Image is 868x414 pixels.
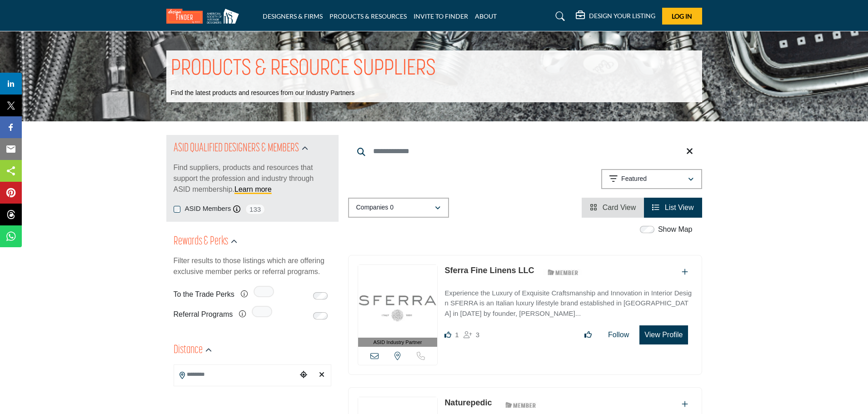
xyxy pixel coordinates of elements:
[658,224,693,235] label: Show Map
[639,325,688,344] button: View Profile
[373,339,422,346] span: ASID Industry Partner
[543,267,584,278] img: ASID Members Badge Icon
[464,329,479,340] div: Followers
[171,89,355,98] p: Find the latest products and resources from our Industry Partners
[444,331,451,338] i: Like
[185,204,231,214] label: ASID Members
[329,12,407,20] a: PRODUCTS & RESOURCES
[174,286,234,302] label: To the Trade Perks
[444,264,534,277] p: Sferra Fine Linens LLC
[589,12,655,20] h5: DESIGN YOUR LISTING
[665,204,694,211] span: List View
[582,198,644,218] li: Card View
[313,312,328,319] input: Switch to Referral Programs
[166,9,244,24] img: Site Logo
[174,234,228,250] h2: Rewards & Perks
[174,365,297,383] input: Search Location
[444,266,534,275] a: Sferra Fine Linens LLC
[313,292,328,299] input: Switch to To the Trade Perks
[348,140,702,162] input: Search Keyword
[315,365,329,385] div: Clear search location
[444,398,492,407] a: Naturepedic
[234,185,272,193] a: Learn more
[174,140,299,157] h2: ASID QUALIFIED DESIGNERS & MEMBERS
[476,331,479,339] span: 3
[682,268,688,276] a: Add To List
[174,255,331,277] p: Filter results to those listings which are offering exclusive member perks or referral programs.
[579,326,598,344] button: Like listing
[500,399,541,410] img: ASID Members Badge Icon
[547,9,571,24] a: Search
[297,365,310,385] div: Choose your current location
[682,400,688,408] a: Add To List
[644,198,702,218] li: List View
[652,204,693,211] a: View List
[444,397,492,409] p: Naturepedic
[576,11,655,22] div: DESIGN YOUR LISTING
[171,55,436,83] h1: PRODUCTS & RESOURCE SUPPLIERS
[444,283,692,319] a: Experience the Luxury of Exquisite Craftsmanship and Innovation in Interior Design SFERRA is an I...
[672,12,692,20] span: Log In
[174,206,180,213] input: ASID Members checkbox
[174,162,331,195] p: Find suppliers, products and resources that support the profession and industry through ASID memb...
[475,12,497,20] a: ABOUT
[603,204,636,211] span: Card View
[414,12,468,20] a: INVITE TO FINDER
[356,203,394,212] p: Companies 0
[602,326,635,344] button: Follow
[590,204,636,211] a: View Card
[174,306,233,322] label: Referral Programs
[662,8,702,25] button: Log In
[358,265,438,347] a: ASID Industry Partner
[455,331,459,339] span: 1
[358,265,438,338] img: Sferra Fine Linens LLC
[621,175,647,184] p: Featured
[348,198,449,218] button: Companies 0
[245,204,265,215] span: 133
[444,288,692,319] p: Experience the Luxury of Exquisite Craftsmanship and Innovation in Interior Design SFERRA is an I...
[174,342,203,359] h2: Distance
[263,12,323,20] a: DESIGNERS & FIRMS
[601,169,702,189] button: Featured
